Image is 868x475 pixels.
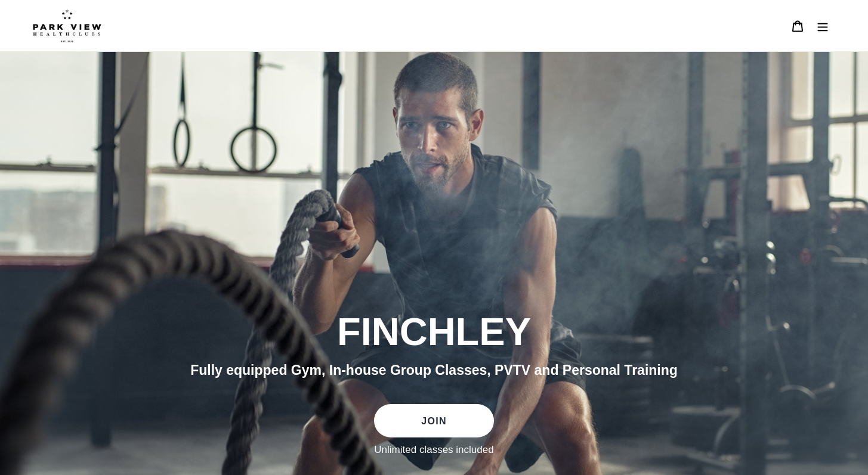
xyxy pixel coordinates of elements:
[374,443,493,457] label: Unlimited classes included
[109,309,759,355] h2: FINCHLEY
[33,9,101,42] img: Park view health clubs is a gym near you.
[374,404,493,437] a: JOIN
[810,13,835,39] button: Menu
[190,362,678,378] span: Fully equipped Gym, In-house Group Classes, PVTV and Personal Training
